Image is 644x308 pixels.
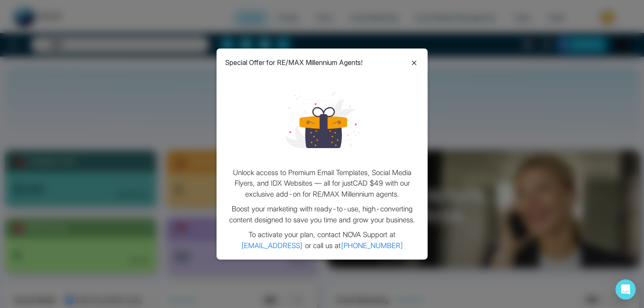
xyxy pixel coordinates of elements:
[285,83,359,157] img: loading
[615,279,636,300] div: Open Intercom Messenger
[341,241,403,250] a: [PHONE_NUMBER]
[225,204,419,225] p: Boost your marketing with ready-to-use, high-converting content designed to save you time and gro...
[241,241,303,250] a: [EMAIL_ADDRESS]
[225,168,419,200] p: Unlock access to Premium Email Templates, Social Media Flyers, and IDX Websites — all for just CA...
[225,57,363,68] p: Special Offer for RE/MAX Millennium Agents!
[225,230,419,251] p: To activate your plan, contact NOVA Support at or call us at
